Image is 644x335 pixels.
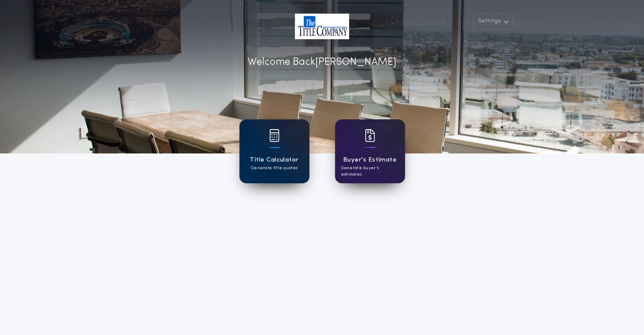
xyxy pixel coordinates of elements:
[335,119,405,183] a: card iconBuyer's EstimateGenerate buyer's estimates
[472,14,513,29] button: Settings
[251,165,297,171] p: Generate title quotes
[341,165,399,178] p: Generate buyer's estimates
[295,14,349,39] img: account-logo
[239,119,309,183] a: card iconTitle CalculatorGenerate title quotes
[248,55,396,70] p: Welcome Back [PERSON_NAME]
[343,155,396,165] h1: Buyer's Estimate
[269,129,280,142] img: card icon
[250,155,298,165] h1: Title Calculator
[365,129,375,142] img: card icon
